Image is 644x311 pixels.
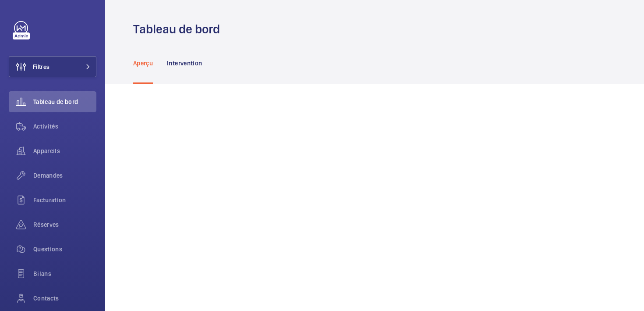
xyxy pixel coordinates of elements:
p: Intervention [167,59,202,68]
span: Questions [33,245,96,254]
span: Tableau de bord [33,97,96,106]
span: Bilans [33,269,96,278]
span: Facturation [33,196,96,204]
h1: Tableau de bord [133,21,225,37]
button: Filtres [9,56,96,77]
p: Aperçu [133,59,153,68]
span: Réserves [33,220,96,229]
span: Filtres [33,62,50,71]
span: Activités [33,122,96,131]
span: Contacts [33,294,96,303]
span: Appareils [33,147,96,155]
span: Demandes [33,171,96,180]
